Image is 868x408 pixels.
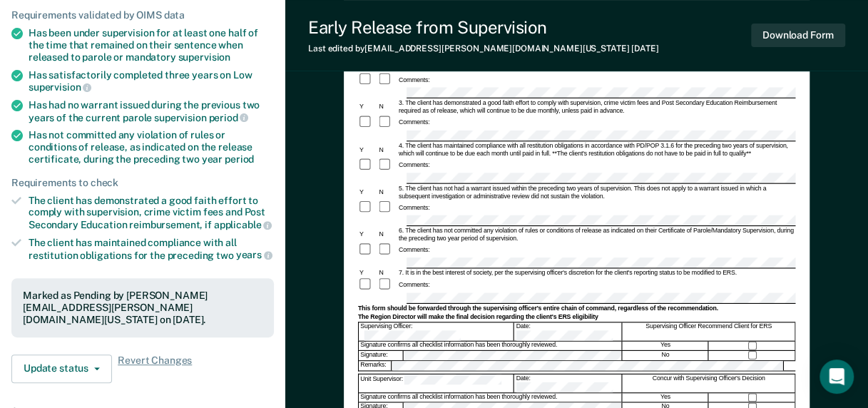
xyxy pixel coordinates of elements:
[359,374,514,392] div: Unit Supervisor:
[623,322,795,340] div: Supervising Officer Recommend Client for ERS
[29,69,274,93] div: Has satisfactorily completed three years on Low
[11,177,274,189] div: Requirements to check
[357,305,795,312] div: This form should be forwarded through the supervising officer's entire chain of command, regardle...
[214,219,272,230] span: applicable
[397,118,431,126] div: Comments:
[397,142,795,158] div: 4. The client has maintained compliance with all restitution obligations in accordance with PD/PO...
[397,281,431,289] div: Comments:
[377,146,397,153] div: N
[118,355,192,383] span: Revert Changes
[514,374,621,392] div: Date:
[631,44,658,53] span: [DATE]
[208,112,248,123] span: period
[623,351,709,360] div: No
[397,185,795,200] div: 5. The client has not had a warrant issued within the preceding two years of supervision. This do...
[178,51,230,63] span: supervision
[29,195,274,231] div: The client has demonstrated a good faith effort to comply with supervision, crime victim fees and...
[397,204,431,212] div: Comments:
[11,355,112,383] button: Update status
[357,270,377,277] div: Y
[397,99,795,115] div: 3. The client has demonstrated a good faith effort to comply with supervision, crime victim fees ...
[29,129,274,165] div: Has not committed any violation of rules or conditions of release, as indicated on the release ce...
[623,393,709,402] div: Yes
[357,188,377,196] div: Y
[236,249,272,260] span: years
[29,27,274,63] div: Has been under supervision for at least one half of the time that remained on their sentence when...
[357,231,377,239] div: Y
[23,290,262,325] div: Marked as Pending by [PERSON_NAME][EMAIL_ADDRESS][PERSON_NAME][DOMAIN_NAME][US_STATE] on [DATE].
[308,17,658,38] div: Early Release from Supervision
[308,44,658,53] div: Last edited by [EMAIL_ADDRESS][PERSON_NAME][DOMAIN_NAME][US_STATE]
[225,153,254,165] span: period
[397,227,795,243] div: 6. The client has not committed any violation of rules or conditions of release as indicated on t...
[357,146,377,153] div: Y
[29,237,274,261] div: The client has maintained compliance with all restitution obligations for the preceding two
[359,393,622,402] div: Signature confirms all checklist information has been thoroughly reviewed.
[377,231,397,239] div: N
[357,313,795,321] div: The Region Director will make the final decision regarding the client's ERS eligibility
[397,76,431,84] div: Comments:
[359,351,403,360] div: Signature:
[397,246,431,254] div: Comments:
[29,99,274,123] div: Has had no warrant issued during the previous two years of the current parole supervision
[397,161,431,169] div: Comments:
[514,322,621,340] div: Date:
[357,103,377,111] div: Y
[623,341,709,350] div: Yes
[751,24,845,47] button: Download Form
[29,81,91,93] span: supervision
[623,374,795,392] div: Concur with Supervising Officer's Decision
[377,103,397,111] div: N
[359,341,622,350] div: Signature confirms all checklist information has been thoroughly reviewed.
[11,9,274,21] div: Requirements validated by OIMS data
[397,270,795,277] div: 7. It is in the best interest of society, per the supervising officer's discretion for the client...
[377,188,397,196] div: N
[359,322,514,340] div: Supervising Officer:
[359,361,392,370] div: Remarks:
[820,359,854,394] div: Open Intercom Messenger
[377,270,397,277] div: N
